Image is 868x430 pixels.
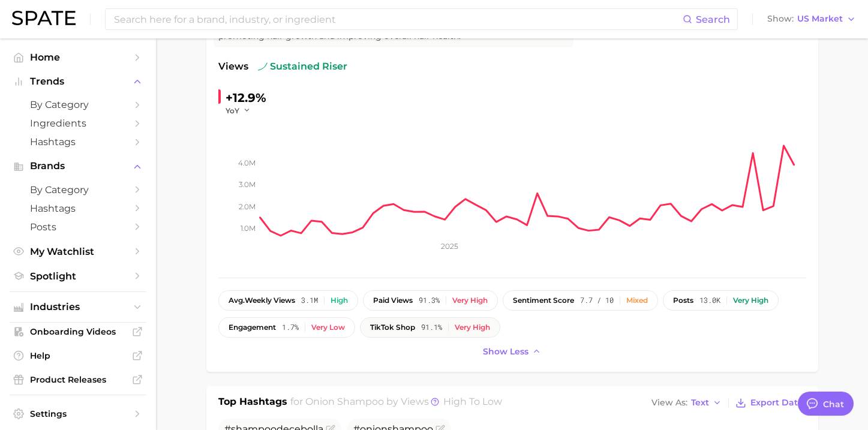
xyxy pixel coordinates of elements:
a: My Watchlist [10,242,146,261]
span: 3.1m [301,296,318,305]
a: Hashtags [10,199,146,218]
a: Product Releases [10,371,146,389]
span: Show less [483,347,528,357]
span: Hashtags [30,203,126,214]
span: paid views [373,296,413,305]
span: posts [673,296,693,305]
h1: Top Hashtags [218,395,287,411]
a: Hashtags [10,133,146,151]
a: Home [10,48,146,67]
span: US Market [797,16,843,22]
div: +12.9% [226,88,266,107]
a: Spotlight [10,267,146,285]
span: My Watchlist [30,246,126,257]
span: 91.1% [421,323,442,332]
button: Export Data [732,395,806,411]
span: YoY [226,106,239,116]
div: Mixed [626,296,648,305]
a: Ingredients [10,114,146,133]
button: posts13.0kVery high [663,290,779,311]
span: Trends [30,76,126,87]
span: Posts [30,221,126,233]
abbr: average [229,296,245,305]
a: Help [10,347,146,365]
span: Search [696,14,730,25]
div: High [331,296,348,305]
span: 91.3% [419,296,440,305]
span: Text [691,399,709,406]
a: Posts [10,218,146,236]
span: Brands [30,161,126,172]
tspan: 2025 [441,242,458,251]
span: onion shampoo [305,396,384,407]
a: by Category [10,181,146,199]
span: Views [218,59,248,74]
tspan: 4.0m [238,158,256,167]
input: Search here for a brand, industry, or ingredient [113,9,683,29]
tspan: 3.0m [239,180,256,189]
span: Export Data [750,398,803,408]
span: Product Releases [30,374,126,385]
span: by Category [30,184,126,196]
span: Onboarding Videos [30,326,126,337]
span: by Category [30,99,126,110]
button: sentiment score7.7 / 10Mixed [503,290,658,311]
img: SPATE [12,11,76,25]
a: by Category [10,95,146,114]
span: Hashtags [30,136,126,148]
a: Onboarding Videos [10,323,146,341]
div: Very low [311,323,345,332]
span: high to low [443,396,502,407]
span: Ingredients [30,118,126,129]
span: sentiment score [513,296,574,305]
div: Very high [455,323,490,332]
tspan: 1.0m [241,224,256,233]
button: Industries [10,298,146,316]
span: View As [651,399,687,406]
button: ShowUS Market [764,11,859,27]
div: Very high [733,296,768,305]
span: Show [767,16,794,22]
button: Show less [480,344,545,360]
span: Settings [30,408,126,419]
tspan: 2.0m [239,202,256,211]
span: engagement [229,323,276,332]
span: TikTok shop [370,323,415,332]
button: engagement1.7%Very low [218,317,355,338]
span: Industries [30,302,126,312]
div: Very high [452,296,488,305]
button: YoY [226,106,251,116]
span: 1.7% [282,323,299,332]
button: Trends [10,73,146,91]
span: 7.7 / 10 [580,296,614,305]
span: 13.0k [699,296,720,305]
button: Brands [10,157,146,175]
span: Spotlight [30,270,126,282]
span: sustained riser [258,59,347,74]
button: TikTok shop91.1%Very high [360,317,500,338]
span: weekly views [229,296,295,305]
button: avg.weekly views3.1mHigh [218,290,358,311]
span: Home [30,52,126,63]
a: Settings [10,405,146,423]
img: sustained riser [258,62,268,71]
span: Help [30,350,126,361]
button: paid views91.3%Very high [363,290,498,311]
button: View AsText [648,395,725,411]
h2: for by Views [290,395,502,411]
